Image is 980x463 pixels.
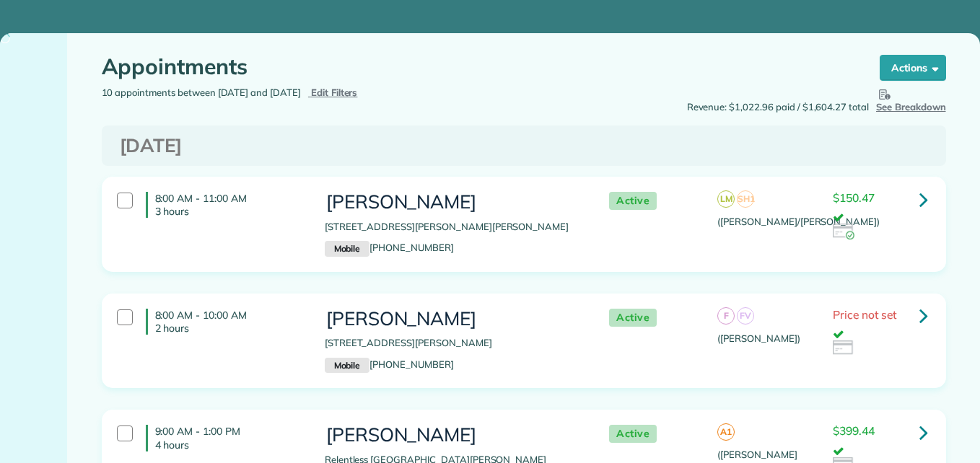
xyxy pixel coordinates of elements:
span: FV [737,307,754,325]
span: F [717,307,735,325]
div: 10 appointments between [DATE] and [DATE] [91,86,524,100]
h3: [PERSON_NAME] [325,192,580,213]
p: 3 hours [155,205,303,218]
h4: 8:00 AM - 10:00 AM [146,309,303,335]
h4: 8:00 AM - 11:00 AM [146,192,303,218]
h3: [PERSON_NAME] [325,309,580,330]
span: Active [609,192,657,210]
span: Edit Filters [311,87,358,98]
span: SH1 [737,190,754,208]
a: Edit Filters [308,87,358,98]
h3: [PERSON_NAME] [325,425,580,446]
span: ([PERSON_NAME]/[PERSON_NAME]) [717,216,880,227]
span: $399.44 [833,423,875,438]
h3: [DATE] [120,136,928,156]
p: [STREET_ADDRESS][PERSON_NAME][PERSON_NAME] [325,220,580,234]
button: Actions [880,55,946,81]
span: A1 [717,423,735,441]
span: Revenue: $1,022.96 paid / $1,604.27 total [687,100,869,115]
img: icon_credit_card_success-27c2c4fc500a7f1a58a13ef14842cb958d03041fefb464fd2e53c949a5770e83.png [833,224,854,239]
a: Mobile[PHONE_NUMBER] [325,242,454,253]
span: See Breakdown [876,86,946,113]
p: [STREET_ADDRESS][PERSON_NAME] [325,336,580,350]
span: Active [609,425,657,443]
p: 2 hours [155,322,303,335]
h1: Appointments [102,55,852,79]
span: LM [717,190,735,208]
span: Price not set [833,307,896,322]
span: ([PERSON_NAME]) [717,332,800,344]
h4: 9:00 AM - 1:00 PM [146,425,303,451]
span: Active [609,309,657,327]
img: icon_credit_card_neutral-3d9a980bd25ce6dbb0f2033d7200983694762465c175678fcbc2d8f4bc43548e.png [833,340,854,356]
a: Mobile[PHONE_NUMBER] [325,358,454,370]
small: Mobile [325,241,369,257]
span: $150.47 [833,190,875,205]
button: See Breakdown [876,86,946,115]
p: 4 hours [155,438,303,451]
small: Mobile [325,358,369,374]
